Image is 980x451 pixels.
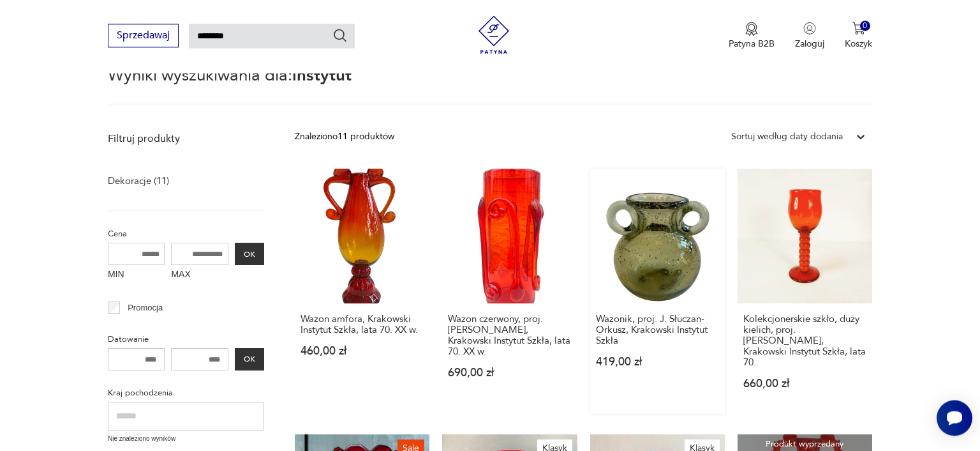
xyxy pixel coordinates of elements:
p: Kraj pochodzenia [108,386,264,400]
div: Sortuj według daty dodania [731,130,843,144]
p: Filtruj produkty [108,132,264,146]
p: Wyniki wyszukiwania dla: [108,68,872,105]
p: Promocja [128,301,163,315]
button: 0Koszyk [845,22,872,50]
button: Zaloguj [795,22,824,50]
p: Patyna B2B [729,38,775,50]
label: MAX [171,265,228,286]
iframe: Smartsupp widget button [937,400,972,436]
img: Ikonka użytkownika [803,22,816,34]
p: Zaloguj [795,38,824,50]
img: Patyna - sklep z meblami i dekoracjami vintage [475,15,513,54]
button: OK [235,243,264,265]
a: Wazon amfora, Krakowski Instytut Szkła, lata 70. XX w.Wazon amfora, Krakowski Instytut Szkła, lat... [295,169,429,414]
div: 0 [860,20,871,31]
p: 660,00 zł [743,378,866,389]
a: Wazon czerwony, proj. Jerzy Słuczan-Orkusz, Krakowski Instytut Szkła, lata 70. XX w.Wazon czerwon... [442,169,577,414]
div: Znaleziono 11 produktów [295,130,394,144]
p: 690,00 zł [448,367,571,378]
button: Sprzedawaj [108,24,179,47]
label: MIN [108,265,165,286]
h3: Kolekcjonerskie szkło, duży kielich, proj. [PERSON_NAME], Krakowski Instytut Szkła, lata 70. [743,314,866,368]
img: Ikona medalu [745,22,758,36]
a: Wazonik, proj. J. Słuczan-Orkusz, Krakowski Instytut SzkłaWazonik, proj. J. Słuczan-Orkusz, Krako... [590,169,725,414]
button: OK [235,348,264,371]
a: Dekoracje (11) [108,172,169,190]
a: Sprzedawaj [108,32,179,41]
button: Szukaj [332,27,348,43]
span: instytut [292,64,352,87]
a: Ikona medaluPatyna B2B [729,22,775,50]
p: Nie znaleziono wyników [108,434,264,444]
p: 460,00 zł [301,346,424,356]
p: 419,00 zł [596,356,719,367]
p: Koszyk [845,38,872,50]
button: Patyna B2B [729,22,775,50]
h3: Wazon amfora, Krakowski Instytut Szkła, lata 70. XX w. [301,314,424,335]
h3: Wazon czerwony, proj. [PERSON_NAME], Krakowski Instytut Szkła, lata 70. XX w. [448,314,571,357]
p: Datowanie [108,332,264,346]
p: Cena [108,227,264,241]
a: Kolekcjonerskie szkło, duży kielich, proj. Marian Gołogórski, Krakowski Instytut Szkła, lata 70.K... [738,169,872,414]
h3: Wazonik, proj. J. Słuczan-Orkusz, Krakowski Instytut Szkła [596,314,719,346]
img: Ikona koszyka [852,22,865,34]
